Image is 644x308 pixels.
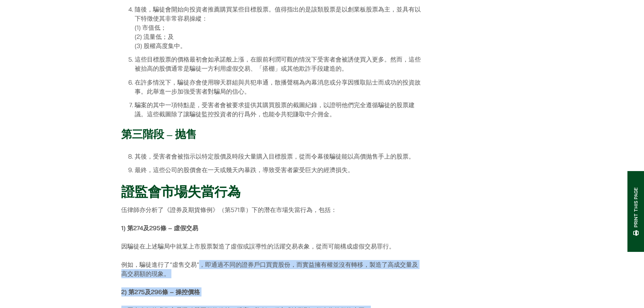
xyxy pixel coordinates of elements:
li: 騙案的其中一項特點是，受害者會被要求提供其購買股票的截圖紀錄，以證明他們完全遵循騙徒的股票建議。這些截圖除了讓騙徒監控投資者的行爲外，也能令共犯賺取中介佣金。 [135,100,423,119]
strong: 1) 第274及295條 – 虛假交易 [121,224,198,232]
p: 伍律師亦分析了《證券及期貨條例》（第571章）下的潛在市場失當行為，包括： [121,205,423,214]
li: 在許多情況下，騙徒亦會使用聊天群組與共犯串通，散播聲稱為內幕消息或分享因獲取貼士而成功的投資故事。此舉進一步加強受害者對騙局的信心。 [135,78,423,96]
p: 例如，騙徒進行了“虛售交易”，即通過不同的證券戶口買賣股份，而實益擁有權並沒有轉移，製造了高成交量及高交易額的現象。 [121,260,423,278]
li: 最終，這些公司的股價會在一天或幾天內暴跌，導致受害者蒙受巨大的經濟損失。 [135,165,423,174]
strong: 2) 第275及296條 – 操控價格 [121,288,200,296]
li: 隨後，騙徒會開始向投資者推薦購買某些目標股票。值得指出的是該類股票是以創業板股票為主，並具有以下特徵使其非常容易操縱： (1) 市值低； (2) 流量低；及 (3) 股權高度集中。 [135,5,423,50]
p: 因騙徒在上述騙局中就某上市股票製造了虛假或誤導性的活躍交易表象，從而可能構成虛假交易罪行。 [121,242,423,251]
li: 其後，受害者會被指示以特定股價及時段大量購入目標股票，從而令幕後騙徒能以高價抛售手上的股票。 [135,152,423,161]
li: 這些目標股票的價格最初會如承諾般上漲，在眼前利潤可觀的情況下受害者會被誘使買入更多。然而，這些被抬高的股價通常是騙徒一方利用虛假交易、「搭棚」或其他欺詐手段建造的。 [135,55,423,73]
h2: 證監會市場失當行為 [121,184,423,200]
h3: 第三階段 – 抛售 [121,128,423,141]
